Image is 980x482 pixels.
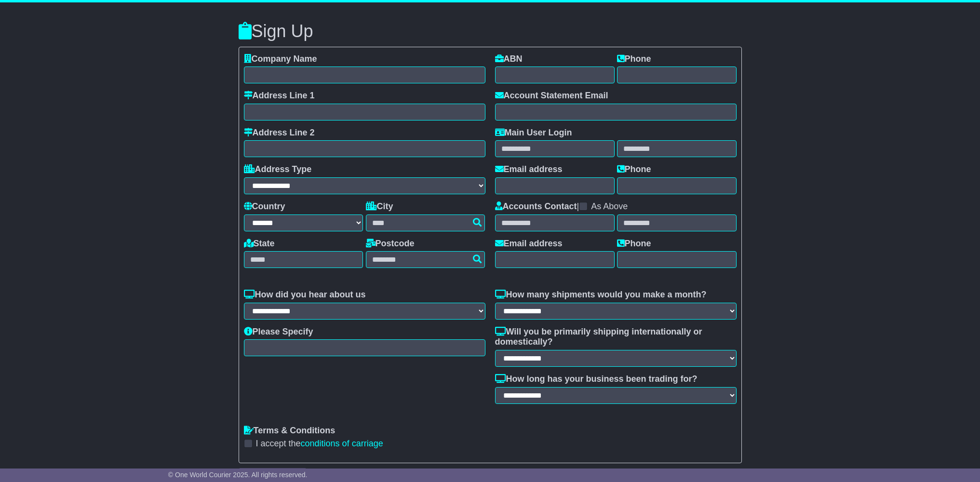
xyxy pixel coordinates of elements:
[495,201,577,212] label: Accounts Contact
[591,201,628,212] label: As Above
[244,164,312,175] label: Address Type
[168,471,308,479] span: © One World Courier 2025. All rights reserved.
[617,164,651,175] label: Phone
[495,164,563,175] label: Email address
[495,128,572,138] label: Main User Login
[617,239,651,249] label: Phone
[366,201,393,212] label: City
[366,239,415,249] label: Postcode
[256,439,383,449] label: I accept the
[244,327,313,337] label: Please Specify
[244,91,315,101] label: Address Line 1
[244,128,315,138] label: Address Line 2
[495,239,563,249] label: Email address
[495,201,737,214] div: |
[495,327,737,348] label: Will you be primarily shipping internationally or domestically?
[495,374,698,385] label: How long has your business been trading for?
[495,290,707,300] label: How many shipments would you make a month?
[244,201,285,212] label: Country
[244,426,336,436] label: Terms & Conditions
[239,22,742,41] h3: Sign Up
[617,54,651,65] label: Phone
[244,290,366,300] label: How did you hear about us
[301,439,383,448] a: conditions of carriage
[495,54,523,65] label: ABN
[244,54,317,65] label: Company Name
[495,91,608,101] label: Account Statement Email
[244,239,275,249] label: State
